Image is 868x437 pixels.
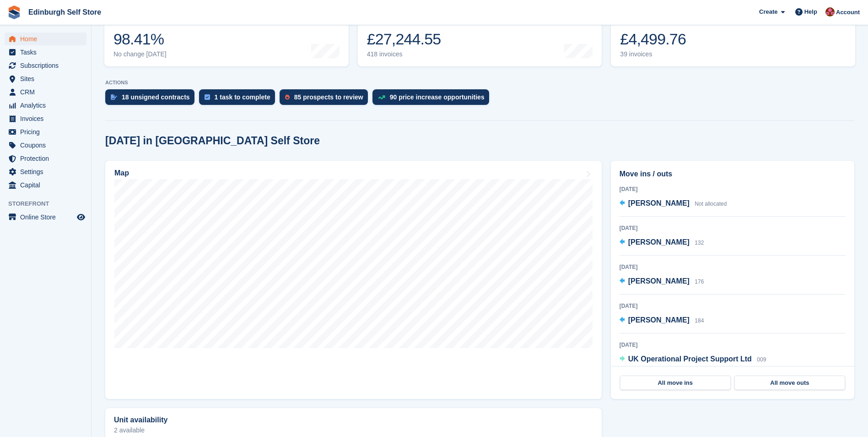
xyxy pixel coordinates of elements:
span: Invoices [20,112,75,125]
div: 85 prospects to review [294,93,363,101]
div: [DATE] [620,224,846,232]
div: £27,244.55 [367,30,441,49]
a: All move outs [734,376,845,390]
a: menu [5,72,86,85]
h2: Map [114,169,129,177]
a: 90 price increase opportunities [372,89,494,109]
span: 176 [695,279,704,285]
h2: [DATE] in [GEOGRAPHIC_DATA] Self Store [105,135,320,147]
p: 2 available [114,427,593,433]
span: 009 [757,356,766,363]
a: Edinburgh Self Store [25,5,105,20]
span: 132 [695,240,704,246]
div: 418 invoices [367,50,441,58]
span: Not allocated [695,201,727,207]
span: Coupons [20,139,75,152]
span: Help [804,7,817,16]
span: Analytics [20,99,75,112]
div: [DATE] [620,185,846,193]
a: Month-to-date sales £27,244.55 418 invoices [358,8,602,66]
span: 184 [695,317,704,324]
span: Online Store [20,211,75,224]
a: menu [5,126,86,138]
span: Pricing [20,126,75,138]
a: Map [105,161,602,399]
a: Occupancy 98.41% No change [DATE] [104,8,349,66]
a: menu [5,99,86,112]
a: menu [5,33,86,45]
a: [PERSON_NAME] 176 [620,276,704,288]
span: [PERSON_NAME] [628,277,690,285]
span: Settings [20,165,75,178]
a: UK Operational Project Support Ltd 009 [620,354,766,366]
a: menu [5,165,86,178]
h2: Unit availability [114,416,167,424]
a: menu [5,179,86,191]
a: menu [5,59,86,72]
span: Account [836,8,860,17]
a: menu [5,139,86,152]
span: [PERSON_NAME] [628,199,690,207]
img: stora-icon-8386f47178a22dfd0bd8f6a31ec36ba5ce8667c1dd55bd0f319d3a0aa187defe.svg [7,5,21,19]
a: All move ins [620,376,731,390]
a: menu [5,152,86,165]
span: Subscriptions [20,59,75,72]
div: 39 invoices [620,50,686,58]
img: task-75834270c22a3079a89374b754ae025e5fb1db73e45f91037f5363f120a921f8.svg [205,94,210,100]
span: CRM [20,86,75,98]
a: Awaiting payment £4,499.76 39 invoices [611,8,855,66]
a: menu [5,46,86,59]
div: £4,499.76 [620,30,686,49]
img: contract_signature_icon-13c848040528278c33f63329250d36e43548de30e8caae1d1a13099fd9432cc5.svg [111,94,117,100]
span: Capital [20,179,75,191]
img: Lucy Michalec [825,7,835,16]
a: 18 unsigned contracts [105,89,199,109]
span: Create [759,7,777,16]
span: [PERSON_NAME] [628,238,690,246]
h2: Move ins / outs [620,169,846,180]
div: [DATE] [620,341,846,349]
div: [DATE] [620,263,846,271]
a: [PERSON_NAME] 132 [620,237,704,249]
span: Tasks [20,46,75,59]
p: ACTIONS [105,80,854,86]
span: Storefront [8,199,91,208]
a: [PERSON_NAME] 184 [620,315,704,327]
img: prospect-51fa495bee0391a8d652442698ab0144808aea92771e9ea1ae160a38d050c398.svg [285,94,290,100]
a: menu [5,112,86,125]
img: price_increase_opportunities-93ffe204e8149a01c8c9dc8f82e8f89637d9d84a8eef4429ea346261dce0b2c0.svg [378,95,385,99]
a: [PERSON_NAME] Not allocated [620,198,727,210]
div: 18 unsigned contracts [122,93,190,101]
div: [DATE] [620,302,846,310]
div: 1 task to complete [215,93,270,101]
span: Protection [20,152,75,165]
div: 90 price increase opportunities [390,93,485,101]
span: [PERSON_NAME] [628,316,690,324]
div: 98.41% [113,30,167,49]
a: menu [5,86,86,98]
span: Sites [20,72,75,85]
a: 1 task to complete [199,89,280,109]
div: No change [DATE] [113,50,167,58]
span: Home [20,33,75,45]
a: Preview store [75,212,86,223]
a: 85 prospects to review [280,89,372,109]
span: UK Operational Project Support Ltd [628,355,752,363]
a: menu [5,211,86,224]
